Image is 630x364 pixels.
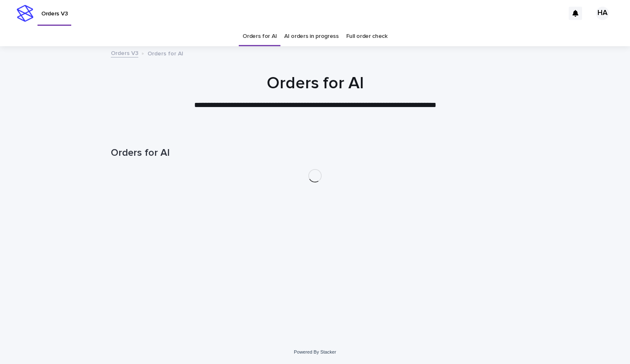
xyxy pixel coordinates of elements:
p: Orders for AI [147,48,183,57]
h1: Orders for AI [111,73,519,93]
a: AI orders in progress [284,27,339,46]
a: Orders V3 [111,48,138,57]
a: Full order check [346,27,387,46]
a: Orders for AI [242,27,277,46]
img: stacker-logo-s-only.png [17,5,33,22]
a: Powered By Stacker [294,349,336,354]
div: HA [596,7,609,20]
h1: Orders for AI [111,147,519,159]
